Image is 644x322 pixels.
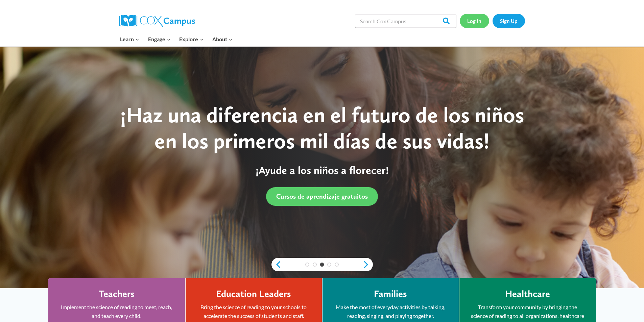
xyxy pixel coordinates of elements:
a: 3 [320,263,324,267]
h4: Education Leaders [216,288,291,300]
button: Child menu of Engage [144,32,175,46]
p: Implement the science of reading to meet, reach, and teach every child. [58,303,175,320]
span: Cursos de aprendizaje gratuitos [276,192,368,200]
a: Log In [460,14,489,28]
a: next [363,261,373,269]
a: previous [271,261,282,269]
a: Sign Up [493,14,525,28]
button: Child menu of Learn [116,32,144,46]
nav: Secondary Navigation [460,14,525,28]
nav: Primary Navigation [116,32,237,46]
a: 4 [327,263,331,267]
a: 5 [335,263,339,267]
input: Search Cox Campus [355,14,456,28]
a: 1 [305,263,309,267]
div: ¡Haz una diferencia en el futuro de los niños en los primeros mil días de sus vidas! [111,102,533,154]
p: Make the most of everyday activities by talking, reading, singing, and playing together. [333,303,449,320]
h4: Teachers [99,288,135,300]
a: 2 [313,263,317,267]
h4: Healthcare [505,288,550,300]
h4: Families [374,288,407,300]
p: ¡Ayude a los niños a florecer! [111,164,533,177]
img: Cox Campus [119,15,195,27]
div: content slider buttons [271,258,373,271]
a: Cursos de aprendizaje gratuitos [266,187,378,206]
p: Bring the science of reading to your schools to accelerate the success of students and staff. [196,303,312,320]
button: Child menu of About [208,32,237,46]
button: Child menu of Explore [175,32,208,46]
